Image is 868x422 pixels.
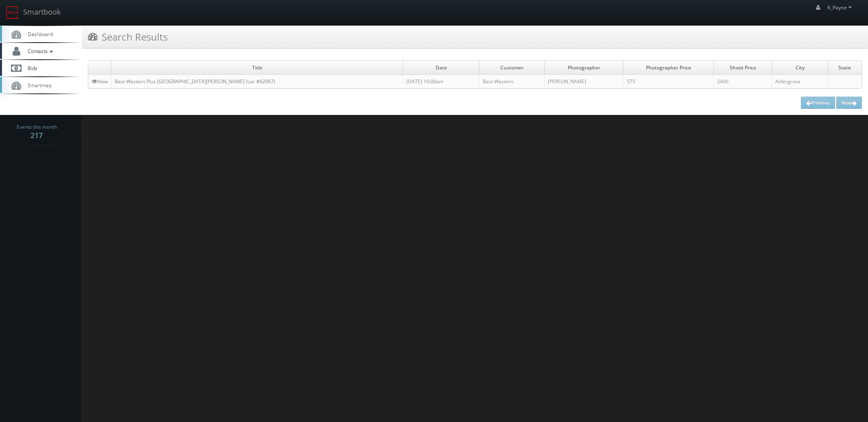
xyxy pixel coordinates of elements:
td: [PERSON_NAME] [545,75,623,89]
td: 2400 [714,75,772,89]
td: City [772,61,828,75]
td: State [828,61,861,75]
td: [DATE] 10:00am [403,75,480,89]
h3: Search Results [88,30,168,44]
a: View [92,78,108,85]
a: Best Western Plus [GEOGRAPHIC_DATA][PERSON_NAME] (Loc #62067) [115,78,275,85]
td: 575 [623,75,714,89]
span: K_Payne [827,4,854,11]
span: Bids [24,65,37,71]
td: Customer [480,61,545,75]
span: Dashboard [24,30,53,37]
span: Smartmap [24,82,52,89]
td: Date [403,61,480,75]
span: Contacts [24,48,55,54]
td: Photographer Price [623,61,714,75]
strong: 217 [31,130,43,140]
img: smartbook-logo.png [6,6,19,19]
span: Events this month [17,123,57,131]
td: Aldergrove [772,75,828,89]
td: Photographer [545,61,623,75]
td: Shoot Price [714,61,772,75]
td: Best Western [480,75,545,89]
td: Title [111,61,403,75]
